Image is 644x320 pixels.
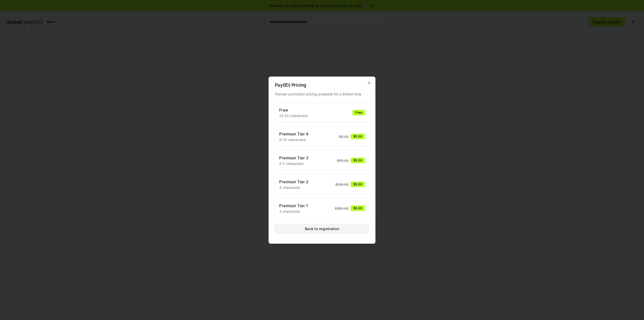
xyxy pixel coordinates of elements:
p: 4 characters [279,185,308,190]
h3: Premium Tier 3 [279,155,308,161]
p: 3 characters [279,209,308,214]
span: $ 5.00 [339,134,349,139]
h3: Premium Tier 1 [279,203,308,209]
div: Pioneer promotion pricing available for a limited time [275,91,369,97]
h3: Premium Tier 2 [279,179,308,185]
span: $ 55.00 [337,158,349,163]
p: 8-12 characters [279,137,308,142]
span: $ 555.00 [335,206,349,211]
button: Back to registration [275,224,369,233]
div: $0.00 [351,182,365,187]
div: $0.00 [351,205,365,211]
h3: Premium Tier 4 [279,131,308,137]
p: 13-25 characters [279,113,307,118]
h2: Pay(ID) Pricing [275,83,369,87]
h3: Free [279,107,307,113]
div: $0.00 [351,158,365,163]
span: $ 155.00 [335,182,349,187]
p: 5-7 characters [279,161,308,166]
div: Free [352,110,365,115]
div: $0.00 [351,134,365,139]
